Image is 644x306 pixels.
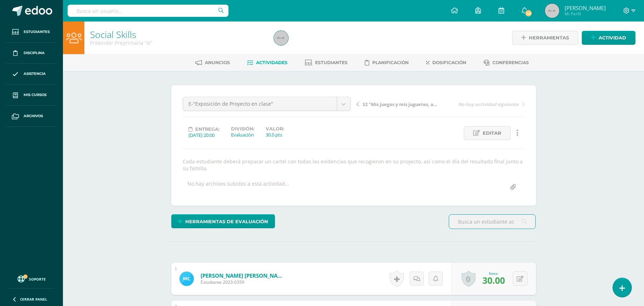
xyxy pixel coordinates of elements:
[458,101,518,107] span: No hay actividad siguiente
[171,214,275,228] a: Herramientas de evaluación
[9,274,54,283] a: Soporte
[482,271,505,276] div: Nota:
[426,57,466,68] a: Dosificación
[183,97,350,111] a: E-"Exposición de Proyecto en clase"
[363,101,438,107] span: S2 "Mis juegos y mis juguetes, actividad en clase"
[6,21,57,43] a: Estudiantes
[565,11,606,17] span: Mi Perfil
[187,180,289,194] div: No hay archivos subidos a esta actividad...
[357,100,441,107] a: S2 "Mis juegos y mis juguetes, actividad en clase"
[20,297,47,302] span: Cerrar panel
[231,126,254,132] label: División:
[525,9,532,17] span: 45
[545,4,559,18] img: 45x45
[90,29,265,39] h1: Social Skills
[201,279,286,285] span: Estudiante 2023-0359
[315,60,348,65] span: Estudiantes
[247,57,287,68] a: Actividades
[305,57,348,68] a: Estudiantes
[195,126,220,132] span: Entrega:
[24,92,46,98] span: Mis cursos
[461,271,476,287] a: 0
[90,39,265,46] div: Prekinder Preprimaria 'A'
[6,43,57,64] a: Disciplina
[201,272,286,279] a: [PERSON_NAME] [PERSON_NAME]
[185,215,268,228] span: Herramientas de evaluación
[180,158,527,172] div: Cada estudiante deberá preparar un cartel con todas las evidencias que recogieron en su proyecto,...
[565,4,606,11] span: [PERSON_NAME]
[256,60,287,65] span: Actividades
[512,31,578,45] a: Herramientas
[599,31,626,44] span: Actividad
[231,132,254,138] div: Evaluación
[6,85,57,106] a: Mis cursos
[274,31,288,45] img: 45x45
[483,57,529,68] a: Conferencias
[6,106,57,127] a: Archivos
[195,57,230,68] a: Anuncios
[372,60,409,65] span: Planificación
[529,31,569,44] span: Herramientas
[365,57,409,68] a: Planificación
[188,97,331,111] span: E-"Exposición de Proyecto en clase"
[482,274,505,286] span: 30.00
[582,31,635,45] a: Actividad
[492,60,529,65] span: Conferencias
[24,50,45,56] span: Disciplina
[24,71,46,77] span: Asistencia
[24,29,50,35] span: Estudiantes
[188,132,220,138] div: [DATE] 20:00
[432,60,466,65] span: Dosificación
[68,5,228,17] input: Busca un usuario...
[483,126,501,140] span: Editar
[24,113,43,119] span: Archivos
[29,277,46,282] span: Soporte
[266,132,284,138] div: 30.0 pts
[266,126,284,132] label: Valor:
[180,272,194,286] img: 9baebdee36c1db1ff3f68eb5e193a1de.png
[449,215,535,229] input: Busca un estudiante aquí...
[90,28,136,40] a: Social Skills
[6,64,57,85] a: Asistencia
[205,60,230,65] span: Anuncios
